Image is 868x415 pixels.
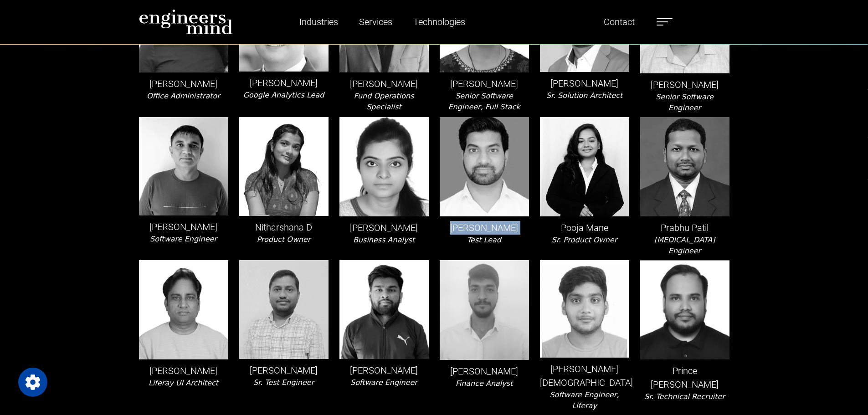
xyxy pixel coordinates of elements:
i: [MEDICAL_DATA] Engineer [654,236,715,255]
i: Senior Software Engineer [656,92,714,112]
img: leader-img [339,260,429,359]
p: [PERSON_NAME][DEMOGRAPHIC_DATA] [540,362,629,389]
img: leader-img [239,260,329,359]
i: Google Analytics Lead [243,91,324,99]
i: Software Engineer, Liferay [550,390,619,410]
p: Nitharshana D [239,220,329,234]
a: Technologies [410,11,469,32]
p: [PERSON_NAME] [239,76,329,90]
p: [PERSON_NAME] [640,78,729,92]
p: [PERSON_NAME] [540,77,629,90]
p: [PERSON_NAME] [440,221,529,235]
i: Test Lead [467,236,501,244]
i: Software Engineer [350,378,417,387]
img: leader-img [540,117,629,216]
i: Product Owner [257,235,310,244]
p: Prabhu Patil [640,221,729,235]
p: [PERSON_NAME] [440,77,529,91]
p: Pooja Mane [540,221,629,235]
p: Prince [PERSON_NAME] [640,364,729,391]
img: leader-img [440,117,529,216]
p: [PERSON_NAME] [440,364,529,378]
p: [PERSON_NAME] [139,220,228,234]
p: [PERSON_NAME] [339,77,429,91]
p: [PERSON_NAME] [339,364,429,377]
i: Office Administrator [147,92,220,100]
img: leader-img [139,117,228,215]
p: [PERSON_NAME] [139,364,228,378]
p: [PERSON_NAME] [139,77,228,91]
img: leader-img [139,260,228,359]
a: Industries [296,11,342,32]
i: Sr. Test Engineer [253,378,314,387]
img: logo [139,9,233,35]
img: leader-img [339,117,429,216]
img: leader-img [640,117,729,216]
img: leader-img [540,260,629,358]
i: Sr. Technical Recruiter [644,392,725,401]
i: Liferay UI Architect [149,379,218,387]
p: [PERSON_NAME] [239,364,329,377]
img: leader-img [239,117,329,216]
img: leader-img [640,260,729,359]
img: leader-img [440,260,529,360]
i: Software Engineer [150,235,217,243]
i: Business Analyst [353,236,415,244]
i: Fund Operations Specialist [354,92,414,111]
i: Senior Software Engineer, Full Stack [448,92,520,111]
i: Sr. Product Owner [552,236,617,244]
a: Services [355,11,396,32]
a: Contact [600,11,638,32]
i: Sr. Solution Architect [546,91,622,100]
p: [PERSON_NAME] [339,221,429,235]
i: Finance Analyst [456,379,513,388]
